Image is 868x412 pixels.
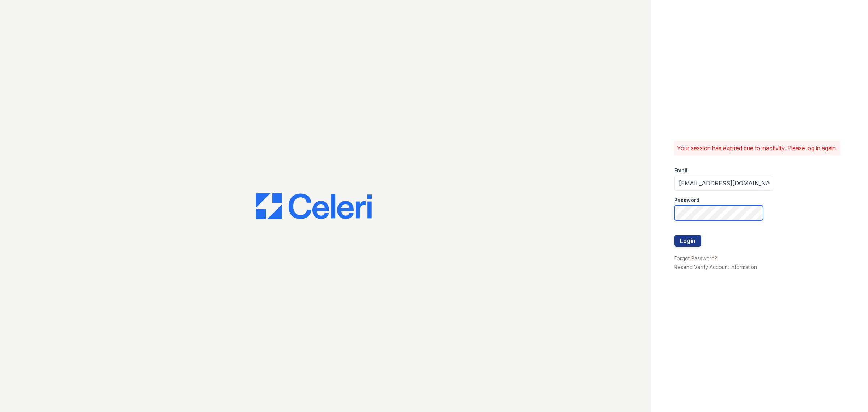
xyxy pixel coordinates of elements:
[677,144,837,152] p: Your session has expired due to inactivity. Please log in again.
[674,264,757,270] a: Resend Verify Account Information
[674,235,701,247] button: Login
[674,167,688,174] label: Email
[674,197,699,204] label: Password
[674,255,717,261] a: Forgot Password?
[256,193,372,219] img: CE_Logo_Blue-a8612792a0a2168367f1c8372b55b34899dd931a85d93a1a3d3e32e68fde9ad4.png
